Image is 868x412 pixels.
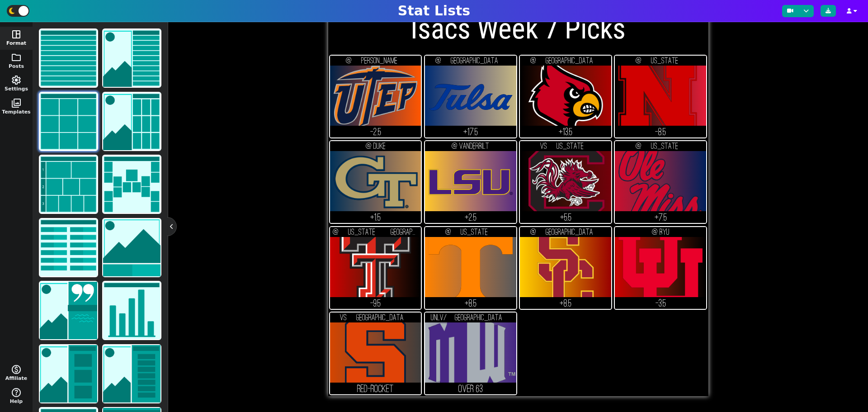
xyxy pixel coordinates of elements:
span: +13.5 [523,126,608,137]
span: +8.5 [523,298,608,308]
span: Red-Rocket [333,383,418,394]
img: lineup [103,345,160,403]
span: +5.5 [523,212,608,223]
img: grid [40,93,97,150]
h1: Isacs Week 7 Picks [328,14,708,43]
span: @ [GEOGRAPHIC_DATA] [530,55,601,66]
span: +7.5 [618,212,703,223]
span: OVER 63 [428,383,513,394]
img: bracket [103,156,160,213]
span: settings [11,75,22,85]
img: highlight [40,345,97,403]
img: scores [40,219,97,276]
span: monetization_on [11,364,22,375]
span: +17.5 [428,126,513,137]
span: @ [US_STATE] [636,55,686,66]
span: -9.5 [333,298,418,308]
span: folder [11,52,22,63]
span: help [11,387,22,398]
img: list [40,29,97,87]
span: -2.5 [333,126,418,137]
span: photo_library [11,98,22,109]
img: list with image [103,29,160,87]
img: matchup [103,219,160,276]
span: +2.5 [428,212,513,223]
span: +1.5 [333,212,418,223]
span: @ Duke [366,140,386,151]
span: @ [US_STATE][GEOGRAPHIC_DATA] [333,226,446,237]
span: UNLV/[GEOGRAPHIC_DATA] [431,312,510,322]
span: @ [US_STATE] [445,226,495,237]
img: news/quote [40,282,97,339]
span: @ [PERSON_NAME] [346,55,405,66]
span: -3.5 [618,298,703,308]
span: vs [US_STATE] [540,140,591,151]
span: @ [GEOGRAPHIC_DATA] [530,226,601,237]
img: tier [40,156,97,213]
span: -8.5 [618,126,703,137]
span: @ BYU [652,226,670,237]
span: @ [GEOGRAPHIC_DATA] [435,55,506,66]
h1: Stat Lists [398,3,470,19]
span: space_dashboard [11,29,22,40]
span: vs [GEOGRAPHIC_DATA] [340,312,411,322]
span: @ Vanderbilt [452,140,489,151]
img: grid with image [103,93,160,150]
img: chart [103,282,160,339]
span: @ [US_STATE] [636,140,686,151]
span: +8.5 [428,298,513,308]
